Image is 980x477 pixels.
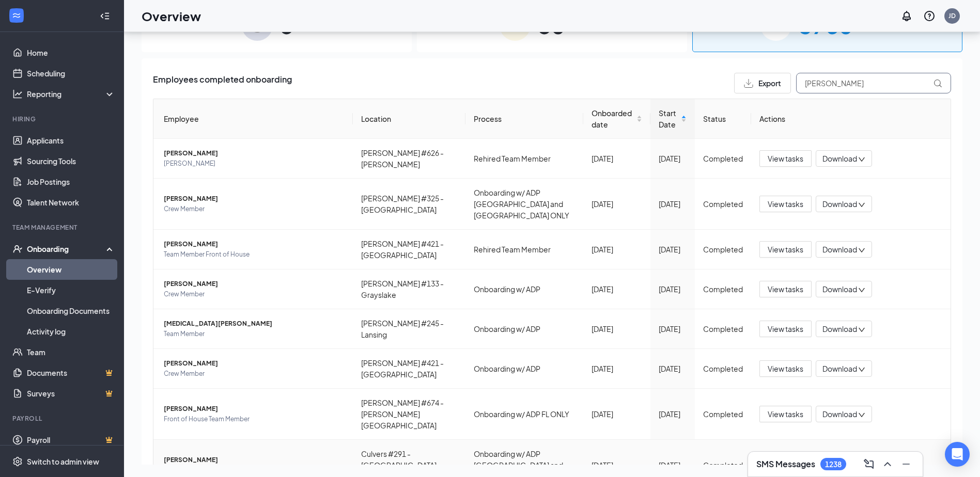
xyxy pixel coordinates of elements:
[759,150,812,167] button: View tasks
[759,360,812,377] button: View tasks
[768,363,803,374] span: View tasks
[465,269,583,309] td: Onboarding w/ ADP
[822,324,857,335] span: Download
[900,458,912,470] svg: Minimize
[756,458,815,470] h3: SMS Messages
[822,153,857,164] span: Download
[164,369,345,379] span: Crew Member
[592,323,642,335] div: [DATE]
[153,99,353,139] th: Employee
[164,194,345,204] span: [PERSON_NAME]
[353,389,465,440] td: [PERSON_NAME] #674 - [PERSON_NAME][GEOGRAPHIC_DATA]
[592,283,642,295] div: [DATE]
[900,10,913,22] svg: Notifications
[27,63,115,84] a: Scheduling
[27,456,99,467] div: Switch to admin view
[27,244,106,254] div: Onboarding
[768,323,803,335] span: View tasks
[759,281,812,297] button: View tasks
[353,139,465,179] td: [PERSON_NAME] #626 - [PERSON_NAME]
[11,10,22,21] svg: WorkstreamLogo
[353,230,465,269] td: [PERSON_NAME] #421 - [GEOGRAPHIC_DATA]
[858,247,865,254] span: down
[592,107,634,130] span: Onboarded date
[858,366,865,373] span: down
[759,196,812,212] button: View tasks
[703,153,743,164] div: Completed
[164,289,345,299] span: Crew Member
[142,7,201,25] h1: Overview
[858,156,865,163] span: down
[768,283,803,295] span: View tasks
[164,358,345,369] span: [PERSON_NAME]
[751,99,951,139] th: Actions
[659,408,687,420] div: [DATE]
[768,244,803,255] span: View tasks
[27,383,115,404] a: SurveysCrown
[164,329,345,339] span: Team Member
[879,456,896,472] button: ChevronUp
[592,459,642,471] div: [DATE]
[659,244,687,255] div: [DATE]
[858,411,865,419] span: down
[465,309,583,349] td: Onboarding w/ ADP
[861,456,877,472] button: ComposeMessage
[164,319,345,329] span: [MEDICAL_DATA][PERSON_NAME]
[768,153,803,164] span: View tasks
[592,153,642,164] div: [DATE]
[659,283,687,295] div: [DATE]
[12,223,113,232] div: Team Management
[12,414,113,423] div: Payroll
[858,201,865,209] span: down
[822,199,857,210] span: Download
[27,151,115,171] a: Sourcing Tools
[659,107,679,130] span: Start Date
[353,99,465,139] th: Location
[164,414,345,424] span: Front of House Team Member
[734,73,791,93] button: Export
[12,456,23,467] svg: Settings
[27,259,115,280] a: Overview
[465,99,583,139] th: Process
[659,459,687,471] div: [DATE]
[659,198,687,210] div: [DATE]
[592,408,642,420] div: [DATE]
[822,363,857,374] span: Download
[353,269,465,309] td: [PERSON_NAME] #133 - Grayslake
[703,244,743,255] div: Completed
[592,363,642,374] div: [DATE]
[703,363,743,374] div: Completed
[945,442,970,467] div: Open Intercom Messenger
[822,284,857,295] span: Download
[12,244,23,254] svg: UserCheck
[164,148,345,158] span: [PERSON_NAME]
[898,456,914,472] button: Minimize
[822,244,857,255] span: Download
[759,241,812,258] button: View tasks
[153,73,292,93] span: Employees completed onboarding
[164,404,345,414] span: [PERSON_NAME]
[27,342,115,362] a: Team
[659,153,687,164] div: [DATE]
[822,409,857,420] span: Download
[12,115,113,123] div: Hiring
[27,171,115,192] a: Job Postings
[695,99,751,139] th: Status
[100,11,110,21] svg: Collapse
[858,287,865,294] span: down
[592,244,642,255] div: [DATE]
[948,11,956,20] div: JD
[353,309,465,349] td: [PERSON_NAME] #245 - Lansing
[465,349,583,389] td: Onboarding w/ ADP
[923,10,936,22] svg: QuestionInfo
[703,198,743,210] div: Completed
[353,179,465,230] td: [PERSON_NAME] #325 - [GEOGRAPHIC_DATA]
[758,79,781,87] span: Export
[27,362,115,383] a: DocumentsCrown
[27,300,115,321] a: Onboarding Documents
[796,73,951,93] input: Search by Name, Job Posting, or Process
[881,458,894,470] svg: ChevronUp
[465,179,583,230] td: Onboarding w/ ADP [GEOGRAPHIC_DATA] and [GEOGRAPHIC_DATA] ONLY
[858,326,865,333] span: down
[703,408,743,420] div: Completed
